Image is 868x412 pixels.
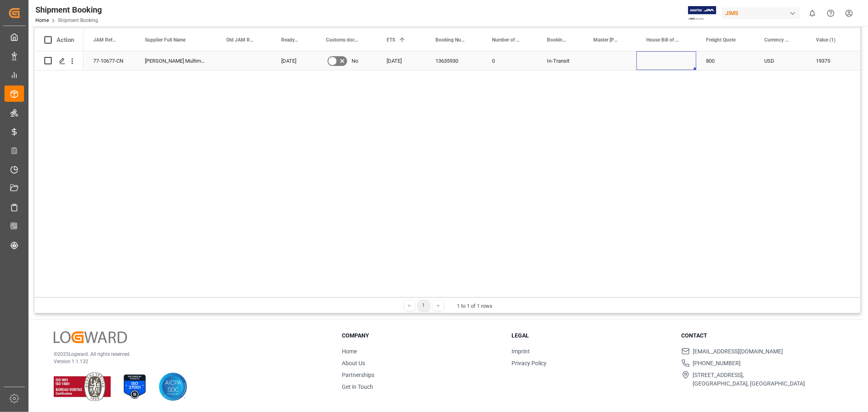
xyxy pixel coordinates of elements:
div: Shipment Booking [35,4,102,16]
span: Freight Quote [706,37,736,43]
div: 19375 [806,51,855,70]
span: Currency (freight quote) [764,37,789,43]
a: Privacy Policy [512,360,547,366]
div: Action [57,36,74,44]
div: [PERSON_NAME] Multimedia [GEOGRAPHIC_DATA] [135,51,216,70]
img: AICPA SOC [159,373,187,401]
button: JIMS [722,5,803,21]
div: 0 [482,51,537,70]
span: Customs documents sent to broker [326,37,360,43]
div: 1 to 1 of 1 rows [457,302,493,310]
span: JAM Reference Number [93,37,118,43]
a: About Us [342,360,365,366]
img: ISO 9001 & ISO 14001 Certification [54,373,111,401]
div: 13635930 [426,51,482,70]
a: Home [35,18,49,23]
div: USD [754,51,806,70]
a: Partnerships [342,372,374,378]
span: [EMAIL_ADDRESS][DOMAIN_NAME] [693,347,783,356]
button: Help Center [822,4,840,22]
img: Exertis%20JAM%20-%20Email%20Logo.jpg_1722504956.jpg [688,6,716,20]
a: Imprint [512,348,530,355]
button: show 0 new notifications [803,4,822,22]
img: Logward Logo [54,331,127,343]
div: 77-10677-CN [83,51,135,70]
div: 1 [419,300,429,311]
img: ISO 27001 Certification [120,373,149,401]
span: No [352,52,358,70]
div: JIMS [722,7,800,19]
p: Version 1.1.132 [54,358,321,365]
a: Home [342,348,357,355]
span: Booking Status [547,37,566,43]
span: Value (1) [816,37,835,43]
h3: Company [342,331,501,340]
span: Master [PERSON_NAME] of Lading Number [593,37,619,43]
span: ETS [387,37,395,43]
span: [STREET_ADDRESS], [GEOGRAPHIC_DATA], [GEOGRAPHIC_DATA] [693,371,805,388]
p: © 2025 Logward. All rights reserved. [54,351,321,358]
span: Booking Number [435,37,465,43]
h3: Legal [512,331,671,340]
span: Old JAM Reference Number [226,37,254,43]
a: Get in Touch [342,384,373,390]
div: In-Transit [547,52,574,70]
div: 800 [696,51,754,70]
span: [PHONE_NUMBER] [693,359,741,368]
span: House Bill of Lading Number [646,37,679,43]
h3: Contact [682,331,841,340]
span: Ready Date [281,37,299,43]
span: Number of Containers [492,37,520,43]
div: [DATE] [271,51,316,70]
span: Supplier Full Name [145,37,186,43]
div: Press SPACE to select this row. [35,51,83,70]
div: [DATE] [377,51,426,70]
